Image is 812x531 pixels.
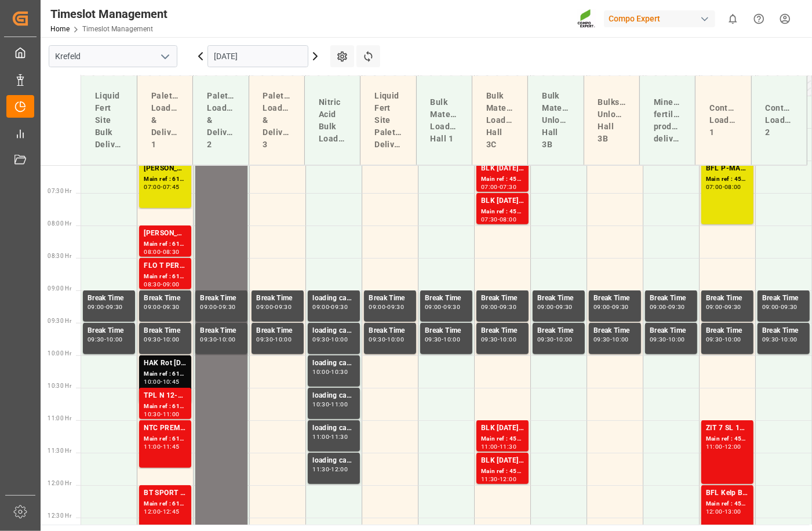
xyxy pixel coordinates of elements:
div: NTC PREMIUM [DATE] FOL 50 INT (MSE)FLO T EAGLE K 12-0-24 25kg (x40) INTFLO T TURF BS 20-5-8 25kg ... [144,423,187,434]
div: - [273,304,275,310]
div: BLK [DATE]+2+TE (GW) BULK [481,163,524,174]
div: Container Loading 2 [761,97,798,143]
button: open menu [156,48,173,66]
div: - [385,337,387,342]
div: 10:30 [331,369,348,374]
div: 09:00 [200,304,217,310]
div: 08:00 [500,217,516,222]
div: - [498,184,500,190]
div: - [723,337,724,342]
div: 11:30 [481,477,498,482]
div: Bulk Material Loading Hall 1 [426,92,463,150]
div: Bulkship Unloading Hall 3B [593,92,630,150]
div: - [217,337,219,342]
div: 10:00 [331,337,348,342]
div: 09:00 [163,282,180,287]
div: 10:00 [106,337,123,342]
div: - [667,337,668,342]
div: Main ref : 4500000563, 2000000150 [481,467,524,477]
div: Break Time [537,325,580,337]
div: 12:45 [163,509,180,514]
div: Main ref : 6100002181, 2000001702 [144,239,187,249]
div: BLK [DATE]+2+TE (GW) BULK [481,423,524,434]
div: - [498,444,500,449]
div: 11:00 [481,444,498,449]
div: [PERSON_NAME] 8-8-6 20L (x48) DE,ENKabri blau 8-8-6 1000L IBC WW [144,163,187,174]
span: 08:30 Hr [48,253,71,259]
div: - [779,304,781,310]
div: - [329,304,331,310]
div: 12:00 [500,477,516,482]
div: - [161,412,162,417]
div: Paletts Loading & Delivery 2 [202,85,239,155]
span: 10:00 Hr [48,350,71,357]
div: loading capacity [312,293,355,304]
div: 09:00 [593,304,610,310]
span: 09:30 Hr [48,318,71,324]
div: 09:30 [537,337,554,342]
span: 12:00 Hr [48,480,71,486]
div: Break Time [200,293,243,304]
div: 09:00 [425,304,442,310]
div: - [161,304,162,310]
div: - [161,249,162,254]
div: 11:30 [331,434,348,439]
div: Break Time [537,293,580,304]
div: 12:00 [144,509,161,514]
span: 10:30 Hr [48,383,71,389]
div: 09:30 [500,304,516,310]
div: Break Time [425,325,468,337]
div: 10:00 [612,337,629,342]
div: Bulk Material Loading Hall 3C [482,85,518,155]
span: 11:30 Hr [48,448,71,454]
div: 09:30 [612,304,629,310]
div: 10:00 [668,337,685,342]
div: - [217,304,219,310]
div: 09:30 [481,337,498,342]
div: - [723,444,724,449]
div: 09:00 [762,304,779,310]
div: Timeslot Management [50,5,168,23]
button: show 0 new notifications [720,6,746,32]
input: Type to search/select [49,45,177,67]
div: 10:00 [275,337,292,342]
div: 11:00 [312,434,329,439]
div: Break Time [706,293,749,304]
span: 07:30 Hr [48,188,71,194]
div: - [610,304,612,310]
div: - [329,337,331,342]
div: 09:30 [650,337,667,342]
button: Help Center [746,6,772,32]
div: - [779,337,781,342]
div: Main ref : 6100002108, 2000001637 2000001637;2000001277 [144,434,187,444]
div: - [161,444,162,449]
div: 09:30 [144,337,161,342]
div: 09:30 [200,337,217,342]
div: Main ref : 4500000560, 2000000150 [481,174,524,184]
div: Break Time [762,325,805,337]
div: 11:00 [144,444,161,449]
div: - [498,477,500,482]
div: - [554,337,556,342]
div: Paletts Loading & Delivery 3 [258,85,295,155]
div: Break Time [369,325,412,337]
div: 09:30 [275,304,292,310]
div: 07:45 [163,184,180,190]
div: 07:30 [500,184,516,190]
div: - [104,337,106,342]
div: 12:00 [331,467,348,472]
div: TPL N 12-4-6 25kg (x40) D,A,CHBT FAIR 25-5-8 35%UH 3M 25kg (x40) INT [144,390,187,402]
div: loading capacity [312,390,355,402]
div: Mineral fertilizer production delivery [649,92,686,150]
div: 09:30 [219,304,236,310]
div: Break Time [762,293,805,304]
div: 11:30 [500,444,516,449]
div: FLO T PERM [DATE] 25kg (x40) INTNTC CLASSIC [DATE] 25kg (x40) DE,EN,PL [144,260,187,272]
div: 10:30 [312,402,329,407]
div: 08:00 [724,184,741,190]
div: 09:00 [481,304,498,310]
div: Break Time [256,325,299,337]
div: - [161,379,162,384]
div: Break Time [593,325,636,337]
div: [PERSON_NAME] 8-8-6 20L (x48) DE,ENKabri Grün 10-4-7 20 L (x48) DE,EN,FR,NLBFL P-MAX SL 20L (x48)... [144,228,187,239]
